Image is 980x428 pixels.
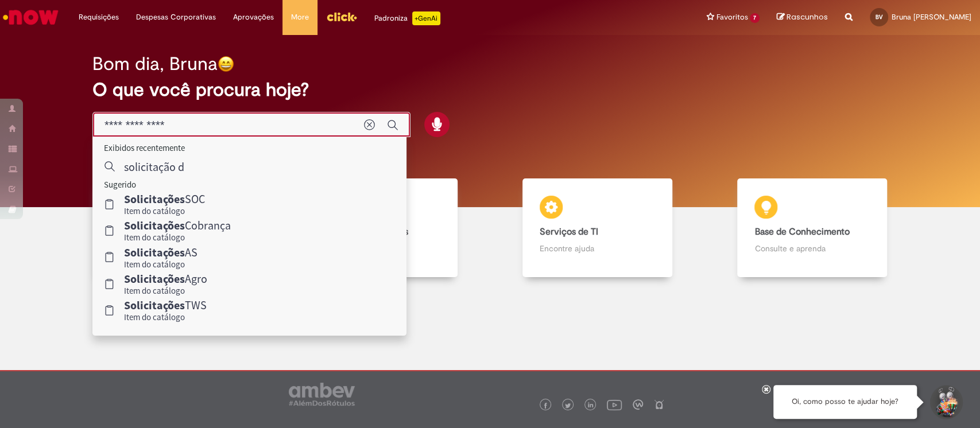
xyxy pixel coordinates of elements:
[325,226,408,238] b: Catálogo de Ofertas
[233,11,274,23] span: Aprovações
[787,11,828,22] span: Rascunhos
[92,54,218,74] h2: Bom dia, Bruna
[876,13,883,21] span: BV
[218,56,234,72] img: happy-face.png
[565,403,571,408] img: logo_footer_twitter.png
[716,11,747,23] span: Favoritos
[892,12,971,22] span: Bruna [PERSON_NAME]
[60,178,275,278] a: Tirar dúvidas Tirar dúvidas com Lupi Assist e Gen Ai
[543,403,548,408] img: logo_footer_facebook.png
[928,385,963,419] button: Iniciar Conversa de Suporte
[540,226,598,238] b: Serviços de TI
[92,80,888,100] h2: O que você procura hoje?
[754,243,870,254] p: Consulte e aprenda
[705,178,920,278] a: Base de Conhecimento Consulte e aprenda
[633,399,643,410] img: logo_footer_workplace.png
[412,11,440,25] p: +GenAi
[490,178,705,278] a: Serviços de TI Encontre ajuda
[607,397,622,412] img: logo_footer_youtube.png
[754,226,849,238] b: Base de Conhecimento
[136,11,216,23] span: Despesas Corporativas
[777,12,828,23] a: Rascunhos
[374,11,440,25] div: Padroniza
[289,383,355,406] img: logo_footer_ambev_rotulo_gray.png
[750,13,760,23] span: 7
[773,385,917,419] div: Oi, como posso te ajudar hoje?
[1,6,60,29] img: ServiceNow
[540,243,655,254] p: Encontre ajuda
[79,11,119,23] span: Requisições
[588,402,594,409] img: logo_footer_linkedin.png
[291,11,309,23] span: More
[326,8,357,25] img: click_logo_yellow_360x200.png
[654,399,664,410] img: logo_footer_naosei.png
